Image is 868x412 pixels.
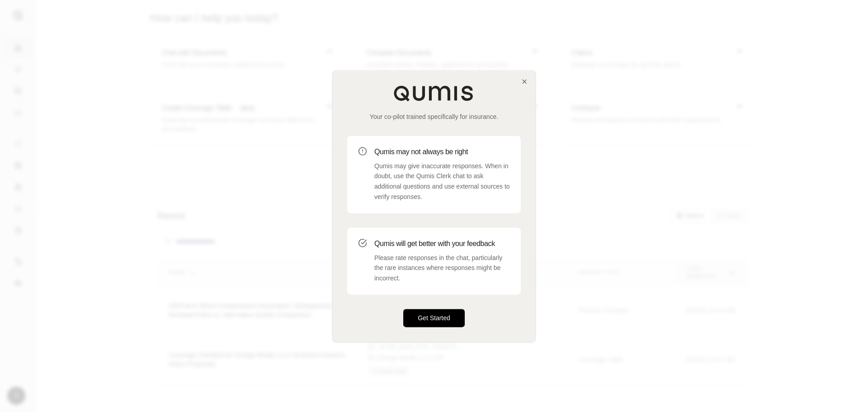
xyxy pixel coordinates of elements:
[374,253,510,284] p: Please rate responses in the chat, particularly the rare instances where responses might be incor...
[374,147,510,157] h3: Qumis may not always be right
[374,238,510,249] h3: Qumis will get better with your feedback
[347,112,521,121] p: Your co-pilot trained specifically for insurance.
[403,309,465,327] button: Get Started
[393,85,475,101] img: Qumis Logo
[374,161,510,202] p: Qumis may give inaccurate responses. When in doubt, use the Qumis Clerk chat to ask additional qu...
